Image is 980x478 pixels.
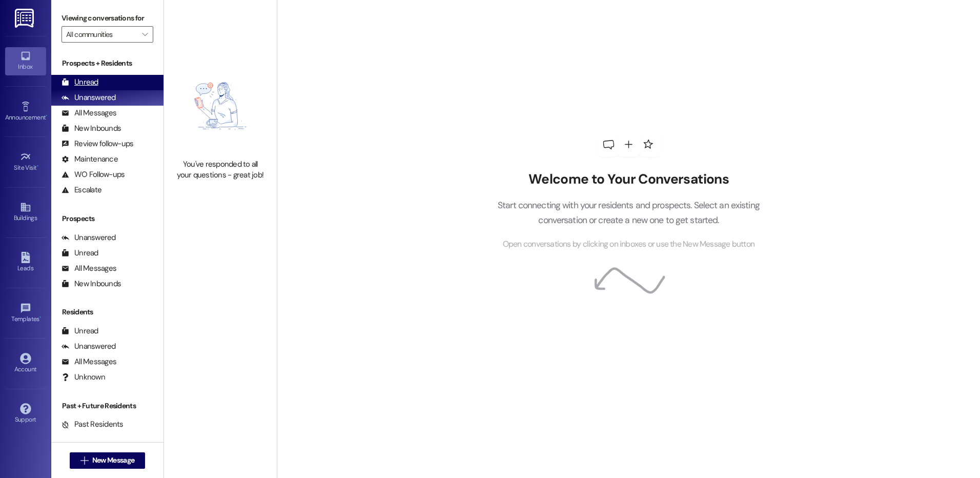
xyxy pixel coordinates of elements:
[62,372,105,383] div: Unknown
[62,326,98,336] div: Unread
[5,350,46,377] a: Account
[62,138,133,149] div: Review follow-ups
[142,30,148,38] i: 
[51,401,164,411] div: Past + Future Residents
[62,278,121,289] div: New Inbounds
[62,341,116,352] div: Unanswered
[51,213,164,224] div: Prospects
[5,400,46,428] a: Support
[62,169,125,180] div: WO Follow-ups
[62,123,121,134] div: New Inbounds
[62,154,118,165] div: Maintenance
[62,356,116,367] div: All Messages
[39,314,41,321] span: •
[5,249,46,276] a: Leads
[62,434,131,445] div: Future Residents
[62,419,124,430] div: Past Residents
[62,263,116,274] div: All Messages
[62,232,116,243] div: Unanswered
[66,26,137,43] input: All communities
[51,307,164,317] div: Residents
[62,248,98,258] div: Unread
[62,77,98,88] div: Unread
[51,58,164,69] div: Prospects + Residents
[482,198,775,227] p: Start connecting with your residents and prospects. Select an existing conversation or create a n...
[5,198,46,226] a: Buildings
[62,185,101,195] div: Escalate
[5,47,46,75] a: Inbox
[175,159,266,181] div: You've responded to all your questions - great job!
[37,163,38,170] span: •
[62,10,153,26] label: Viewing conversations for
[482,171,775,188] h2: Welcome to Your Conversations
[15,9,36,28] img: ResiDesk Logo
[46,112,47,120] span: •
[503,238,754,251] span: Open conversations by clicking on inboxes or use the New Message button
[5,148,46,176] a: Site Visit •
[70,452,146,469] button: New Message
[62,108,116,118] div: All Messages
[175,58,266,153] img: empty-state
[5,300,46,327] a: Templates •
[62,92,116,103] div: Unanswered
